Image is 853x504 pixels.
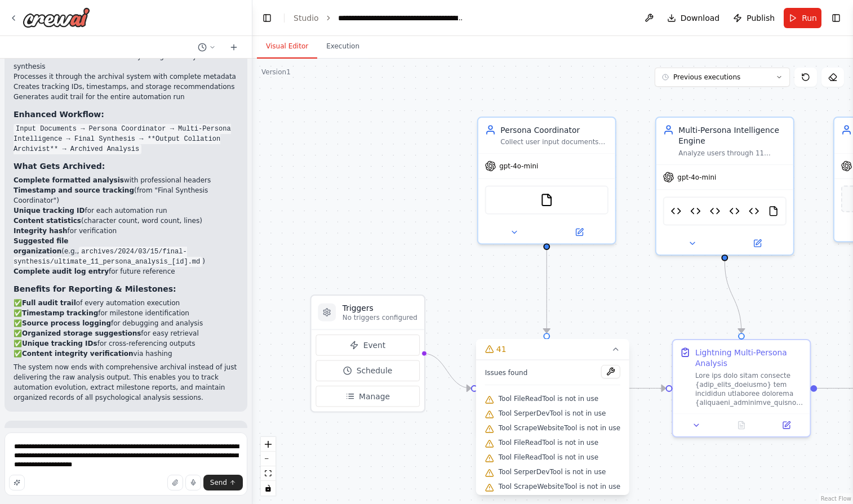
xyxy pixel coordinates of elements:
[623,383,666,394] g: Edge from 084bc985-b21e-41ab-ae4b-e8526b61e63d to da766786-2874-4dd2-86e9-b2edc456d9b1
[14,82,238,92] li: Creates tracking IDs, timestamps, and storage recommendations
[749,204,759,218] img: Multi-Persona Knowledge Hub
[363,340,386,351] span: Event
[499,409,606,418] span: Tool SerperDevTool is not in use
[496,344,507,355] span: 41
[14,362,238,403] p: The system now ends with comprehensive archival instead of just delivering the raw analysis outpu...
[310,295,425,412] div: TriggersNo triggers configuredEventScheduleManage
[671,204,682,218] img: Peterson Knowledge Framework
[359,391,390,402] span: Manage
[678,124,787,147] div: Multi-Persona Intelligence Engine
[499,423,620,432] span: Tool ScrapeWebsiteTool is not in use
[261,68,291,77] div: Version 1
[14,266,238,276] li: for future reference
[294,14,319,23] a: Studio
[14,267,109,275] strong: Complete audit log entry
[499,467,606,476] span: Tool SerperDevTool is not in use
[821,496,851,502] a: React Flow attribution
[499,438,598,447] span: Tool FileReadTool is not in use
[655,68,790,87] button: Previous executions
[541,250,552,333] g: Edge from 4bc42b46-4e8e-48ed-ba39-eaeff6f66dbe to 084bc985-b21e-41ab-ae4b-e8526b61e63d
[261,452,276,466] button: zoom out
[673,73,740,82] span: Previous executions
[14,72,238,82] li: Processes it through the archival system with complete metadata
[710,204,721,218] img: Jung Knowledge Framework
[726,237,789,250] button: Open in side panel
[663,8,725,28] button: Download
[14,176,124,184] strong: Complete formatted analysis
[261,481,276,496] button: toggle interactivity
[14,175,238,185] li: with professional headers
[678,149,787,158] div: Analyze users through 11 psychological perspectives using pre-built knowledge frameworks. Apply e...
[767,418,806,432] button: Open in side panel
[357,365,393,376] span: Schedule
[14,284,176,293] strong: Benefits for Reporting & Milestones:
[500,124,608,136] div: Persona Coordinator
[14,216,238,226] li: (character count, word count, lines)
[548,226,611,239] button: Open in side panel
[728,8,779,28] button: Publish
[22,340,97,347] strong: Unique tracking IDs
[768,204,779,218] img: FileReadTool
[9,475,25,490] button: Improve this prompt
[14,207,85,215] strong: Unique tracking ID
[14,124,231,154] code: Input Documents → Persona Coordinator → Multi-Persona Intelligence → Final Synthesis → **Output C...
[14,236,238,266] li: (e.g., )
[485,368,528,377] span: Issues found
[225,41,243,54] button: Start a new chat
[729,204,740,218] img: Perel Knowledge Framework
[14,110,104,119] strong: Enhanced Workflow:
[500,137,608,146] div: Collect user input documents and system framework questions, then coordinate parallel analysis ac...
[828,10,844,26] button: Show right sidebar
[167,475,183,490] button: Upload files
[540,193,553,207] img: FileReadTool
[294,12,465,24] nav: breadcrumb
[14,92,238,102] li: Generates audit trail for the entire automation run
[499,482,620,491] span: Tool ScrapeWebsiteTool is not in use
[257,35,317,59] button: Visual Editor
[317,35,368,59] button: Execution
[22,309,98,317] strong: Timestamp tracking
[14,227,68,235] strong: Integrity hash
[22,319,111,327] strong: Source process logging
[343,302,417,314] h3: Triggers
[14,226,238,236] li: for verification
[677,173,716,182] span: gpt-4o-mini
[718,418,765,432] button: No output available
[23,7,90,28] img: Logo
[261,437,276,452] button: zoom in
[655,117,794,256] div: Multi-Persona Intelligence EngineAnalyze users through 11 psychological perspectives using pre-bu...
[476,339,629,360] button: 41
[14,247,202,267] code: archives/2024/03/15/final-synthesis/ultimate_11_persona_analysis_[id].md
[747,12,775,24] span: Publish
[14,185,238,206] li: (from "Final Synthesis Coordinator")
[14,51,238,72] li: Receives the Ultimate 11-Persona Psychological Analysis from synthesis
[499,453,598,462] span: Tool FileReadTool is not in use
[802,12,817,24] span: Run
[690,204,701,218] img: Naval Knowledge Framework
[14,298,238,359] p: ✅ of every automation execution ✅ for milestone identification ✅ for debugging and analysis ✅ for...
[185,475,201,490] button: Click to speak your automation idea
[672,339,811,438] div: Lightning Multi-Persona AnalysisLore ips dolo sitam consecte {adip_elits_doeiusmo} tem incididun ...
[681,12,720,24] span: Download
[259,10,275,26] button: Hide left sidebar
[719,261,747,333] g: Edge from e5825e60-ceeb-4676-8010-2a335126f718 to da766786-2874-4dd2-86e9-b2edc456d9b1
[193,41,220,54] button: Switch to previous chat
[261,466,276,481] button: fit view
[14,217,81,225] strong: Content statistics
[22,350,134,358] strong: Content integrity verification
[695,371,803,407] div: Lore ips dolo sitam consecte {adip_elits_doeiusmo} tem incididun utlaboree dolorema {aliquaeni_ad...
[316,386,419,407] button: Manage
[210,478,227,487] span: Send
[203,475,243,490] button: Send
[316,334,419,356] button: Event
[316,360,419,382] button: Schedule
[14,162,105,171] strong: What Gets Archived:
[14,186,134,194] strong: Timestamp and source tracking
[477,117,616,244] div: Persona CoordinatorCollect user input documents and system framework questions, then coordinate p...
[22,329,141,337] strong: Organized storage suggestions
[14,206,238,216] li: for each automation run
[695,347,803,369] div: Lightning Multi-Persona Analysis
[14,237,68,255] strong: Suggested file organization
[499,394,598,403] span: Tool FileReadTool is not in use
[423,348,471,394] g: Edge from triggers to 084bc985-b21e-41ab-ae4b-e8526b61e63d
